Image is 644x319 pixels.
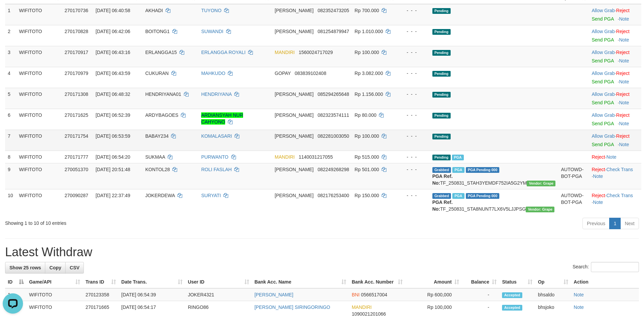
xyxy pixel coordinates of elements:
[201,71,225,76] a: MAHKUDO
[26,276,83,288] th: Game/API: activate to sort column ascending
[616,112,630,118] a: Reject
[616,50,630,55] a: Reject
[574,292,584,297] a: Note
[432,113,451,118] span: Pending
[96,29,130,34] span: [DATE] 06:42:06
[96,133,130,139] span: [DATE] 06:53:59
[432,92,451,98] span: Pending
[275,167,314,172] span: [PERSON_NAME]
[275,29,314,34] span: [PERSON_NAME]
[432,8,451,14] span: Pending
[352,292,359,297] span: BNI
[592,167,605,172] a: Reject
[16,88,62,109] td: WIFITOTO
[400,154,427,160] div: - - -
[355,91,383,97] span: Rp 1.156.000
[589,4,641,25] td: ·
[606,154,617,160] a: Note
[591,262,639,272] input: Search:
[619,58,629,63] a: Note
[317,29,349,34] span: Copy 081254879947 to clipboard
[352,311,386,317] span: Copy 1090021201066 to clipboard
[355,154,379,160] span: Rp 515.000
[592,133,616,139] span: ·
[145,50,177,55] span: ERLANGGA15
[65,262,84,273] a: CSV
[5,88,16,109] td: 5
[592,29,616,34] span: ·
[574,304,584,310] a: Note
[275,71,291,76] span: GOPAY
[16,67,62,88] td: WIFITOTO
[589,163,641,189] td: · ·
[5,245,639,259] h1: Latest Withdraw
[592,91,615,97] a: Allow Grab
[252,276,349,288] th: Bank Acc. Name: activate to sort column ascending
[619,37,629,43] a: Note
[352,304,372,310] span: MANDIRI
[145,91,181,97] span: HENDRIYANA01
[558,189,589,215] td: AUTOWD-BOT-PGA
[275,193,314,198] span: [PERSON_NAME]
[145,154,165,160] span: SUKMAA
[616,29,630,34] a: Reject
[619,16,629,22] a: Note
[432,50,451,56] span: Pending
[432,29,451,35] span: Pending
[65,71,88,76] span: 270170979
[255,292,293,297] a: [PERSON_NAME]
[592,71,616,76] span: ·
[616,8,630,13] a: Reject
[16,151,62,163] td: WIFITOTO
[361,292,387,297] span: Copy 0566517004 to clipboard
[432,71,451,77] span: Pending
[65,112,88,118] span: 270171625
[430,163,558,189] td: TF_250831_STAH3YEMDF752IA5G2YM
[592,133,615,139] a: Allow Grab
[145,8,163,13] span: AKHADI
[16,4,62,25] td: WIFITOTO
[589,130,641,151] td: ·
[400,91,427,98] div: - - -
[432,167,451,173] span: Grabbed
[616,133,630,139] a: Reject
[462,276,499,288] th: Balance: activate to sort column ascending
[452,193,464,199] span: Marked by bhsjoko
[317,133,349,139] span: Copy 082281003050 to clipboard
[119,288,185,301] td: [DATE] 06:54:39
[589,67,641,88] td: ·
[299,154,333,160] span: Copy 1140031217055 to clipboard
[145,112,178,118] span: ARDYBAGOES
[275,154,295,160] span: MANDIRI
[355,167,379,172] span: Rp 501.000
[592,8,615,13] a: Allow Grab
[592,29,615,34] a: Allow Grab
[349,276,405,288] th: Bank Acc. Number: activate to sort column ascending
[535,276,571,288] th: Op: activate to sort column ascending
[96,71,130,76] span: [DATE] 06:43:59
[592,91,616,97] span: ·
[592,50,615,55] a: Allow Grab
[16,130,62,151] td: WIFITOTO
[96,91,130,97] span: [DATE] 06:48:32
[26,288,83,301] td: WIFITOTO
[49,265,61,270] span: Copy
[466,193,500,199] span: PGA Pending
[201,112,243,125] a: ARDIANSYAH NUR CAHYONO
[96,193,130,198] span: [DATE] 22:37:49
[405,276,462,288] th: Amount: activate to sort column ascending
[558,163,589,189] td: AUTOWD-BOT-PGA
[5,262,45,273] a: Show 25 rows
[145,29,170,34] span: BOITONG1
[16,46,62,67] td: WIFITOTO
[275,112,314,118] span: [PERSON_NAME]
[592,50,616,55] span: ·
[592,58,614,63] a: Send PGA
[5,109,16,130] td: 6
[466,167,500,173] span: PGA Pending
[3,3,23,23] button: Open LiveChat chat widget
[65,29,88,34] span: 270170828
[185,288,252,301] td: JOKER4321
[592,154,605,160] a: Reject
[432,193,451,199] span: Grabbed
